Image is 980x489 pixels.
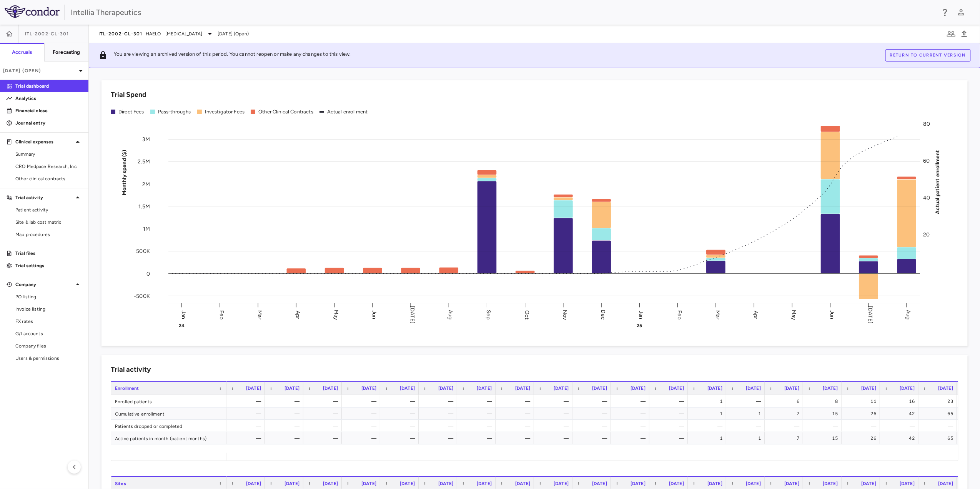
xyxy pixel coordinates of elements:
div: — [310,407,338,420]
span: [DATE] [515,386,530,391]
span: Site & lab cost matrix [15,219,82,226]
div: — [272,395,299,407]
span: [DATE] [246,386,261,391]
div: Active patients in month (patient months) [111,432,226,444]
text: Dec [600,309,607,319]
span: [DATE] [323,481,338,486]
span: [DATE] [938,481,953,486]
span: [DATE] [707,386,722,391]
div: 42 [887,407,915,420]
div: — [772,420,799,432]
span: [DATE] [669,386,684,391]
h6: Trial activity [111,364,151,375]
tspan: 40 [923,195,930,201]
span: Other clinical contracts [15,175,82,182]
div: 1 [695,407,722,420]
span: Users & permissions [15,355,82,362]
span: [DATE] [438,386,453,391]
span: [DATE] [323,386,338,391]
div: 1 [695,432,722,444]
text: 24 [179,323,185,328]
div: 42 [887,432,915,444]
tspan: 500K [136,248,150,254]
span: [DATE] [592,386,607,391]
div: — [579,432,607,444]
div: — [656,432,684,444]
span: [DATE] [285,386,299,391]
p: Trial settings [15,262,82,269]
div: — [502,407,530,420]
div: — [887,420,915,432]
p: Trial files [15,250,82,257]
div: — [733,420,761,432]
span: [DATE] [361,386,376,391]
div: — [310,420,338,432]
div: — [656,407,684,420]
div: Investigator Fees [205,108,245,115]
span: [DATE] [554,481,569,486]
div: — [464,395,492,407]
span: Map procedures [15,231,82,238]
div: — [272,407,299,420]
img: logo-full-SnFGN8VE.png [5,5,60,18]
div: — [656,395,684,407]
span: [DATE] [554,386,569,391]
span: PO listing [15,293,82,300]
span: [DATE] [246,481,261,486]
div: Cumulative enrollment [111,407,226,419]
div: — [541,407,569,420]
span: Invoice listing [15,306,82,313]
div: 7 [772,432,799,444]
span: [DATE] [784,386,799,391]
div: — [349,407,376,420]
span: [DATE] [900,481,915,486]
h6: Accruals [12,49,32,56]
div: — [349,420,376,432]
div: — [426,420,453,432]
div: — [618,432,646,444]
div: — [618,407,646,420]
tspan: Actual patient enrollment [934,150,941,214]
div: Pass-throughs [158,108,191,115]
div: — [464,407,492,420]
span: [DATE] [477,481,492,486]
tspan: 0 [146,270,150,277]
p: Clinical expenses [15,138,73,145]
span: [DATE] [784,481,799,486]
div: — [656,420,684,432]
div: — [387,395,415,407]
text: Mar [256,310,263,319]
div: — [541,432,569,444]
span: [DATE] [823,481,838,486]
text: Oct [524,310,530,319]
div: — [733,395,761,407]
div: — [426,432,453,444]
span: [DATE] [861,481,876,486]
div: — [579,395,607,407]
span: [DATE] [361,481,376,486]
div: — [272,432,299,444]
div: — [233,395,261,407]
span: [DATE] [900,386,915,391]
span: [DATE] [631,386,646,391]
p: Financial close [15,107,82,114]
div: — [310,395,338,407]
text: [DATE] [409,306,416,324]
text: Aug [448,310,454,319]
text: Jun [829,310,835,319]
div: 65 [925,407,953,420]
span: [DATE] [400,481,415,486]
div: — [426,395,453,407]
text: May [791,309,797,320]
tspan: -500K [134,293,150,299]
span: HAELO - [MEDICAL_DATA] [146,30,202,37]
div: — [387,432,415,444]
text: Apr [753,310,759,319]
div: 16 [887,395,915,407]
div: — [695,420,722,432]
div: — [233,420,261,432]
div: Direct Fees [118,108,144,115]
p: [DATE] (Open) [3,67,76,74]
tspan: 3M [142,136,150,143]
text: Feb [676,310,683,319]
